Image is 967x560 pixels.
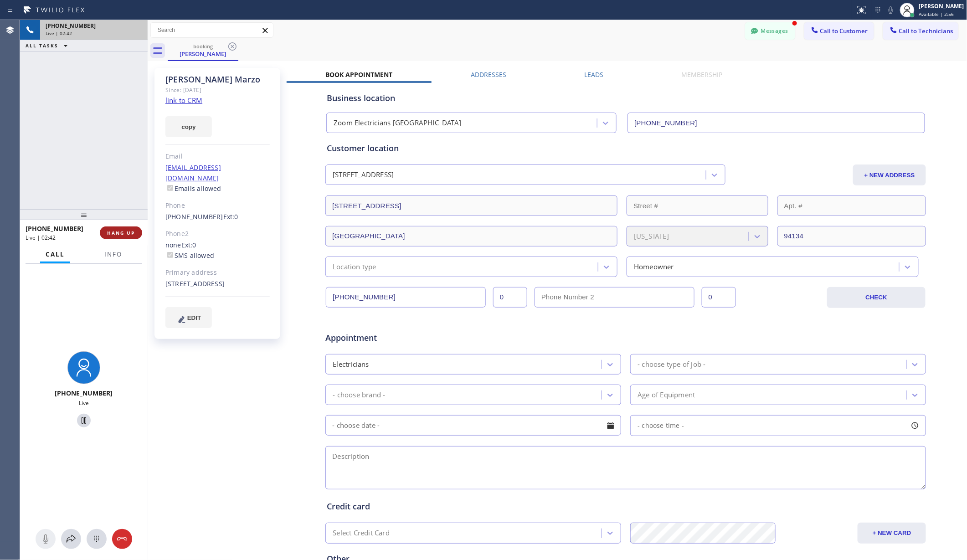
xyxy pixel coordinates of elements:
input: Phone Number [628,113,925,133]
input: Phone Number [326,287,486,308]
div: Email [165,151,270,162]
div: Steve Marzo [169,41,237,60]
button: Call [40,246,70,263]
div: Select Credit Card [333,528,390,539]
span: EDIT [187,314,201,321]
div: Customer location [327,142,925,154]
div: - choose type of job - [638,359,705,370]
button: Open directory [61,529,81,549]
button: EDIT [165,307,212,328]
span: Ext: 0 [181,241,196,249]
input: Apt. # [777,195,926,216]
div: Phone2 [165,229,270,239]
input: Street # [627,195,768,216]
label: Membership [681,70,722,79]
span: Call to Technicians [899,27,953,35]
span: ALL TASKS [26,42,58,49]
a: [EMAIL_ADDRESS][DOMAIN_NAME] [165,163,221,182]
div: none [165,240,270,261]
span: - choose time - [638,421,684,430]
button: Open dialpad [87,529,107,549]
div: [PERSON_NAME] [919,2,964,10]
span: Live [79,399,89,407]
div: [STREET_ADDRESS] [165,279,270,289]
button: Messages [745,22,795,40]
a: link to CRM [165,96,202,105]
div: - choose brand - [333,390,385,400]
div: Electricians [333,359,369,370]
input: City [325,226,617,247]
input: Emails allowed [167,185,173,191]
label: Leads [584,70,603,79]
span: [PHONE_NUMBER] [26,224,83,233]
div: Since: [DATE] [165,85,270,95]
span: HANG UP [107,230,135,236]
span: Live | 02:42 [46,30,72,36]
div: Phone [165,200,270,211]
div: Location type [333,262,376,272]
label: Addresses [471,70,506,79]
input: Phone Number 2 [535,287,694,308]
button: Hang up [112,529,132,549]
button: Mute [36,529,56,549]
span: Call [46,250,65,258]
input: Address [325,195,617,216]
button: Call to Technicians [883,22,958,40]
input: Search [151,23,273,37]
button: + NEW CARD [858,523,926,544]
button: Mute [885,4,897,16]
button: Hold Customer [77,414,91,427]
label: SMS allowed [165,251,214,260]
span: Ext: 0 [223,212,238,221]
span: Appointment [325,332,525,344]
span: [PHONE_NUMBER] [46,22,96,30]
button: CHECK [827,287,926,308]
input: ZIP [777,226,926,247]
div: [PERSON_NAME] [169,50,237,58]
div: [PERSON_NAME] Marzo [165,74,270,85]
input: SMS allowed [167,252,173,258]
button: HANG UP [100,226,142,239]
button: Call to Customer [804,22,874,40]
span: [PHONE_NUMBER] [55,389,113,397]
div: Credit card [327,500,925,513]
div: Zoom Electricians [GEOGRAPHIC_DATA] [334,118,461,128]
button: copy [165,116,212,137]
input: Ext. 2 [702,287,736,308]
div: Primary address [165,267,270,278]
input: - choose date - [325,415,621,436]
div: Homeowner [634,262,674,272]
span: Call to Customer [820,27,868,35]
span: Live | 02:42 [26,234,56,241]
div: [STREET_ADDRESS] [333,170,394,180]
div: Age of Equipment [638,390,695,400]
button: Info [99,246,128,263]
span: Info [104,250,122,258]
div: Business location [327,92,925,104]
button: ALL TASKS [20,40,77,51]
button: + NEW ADDRESS [853,164,926,185]
div: booking [169,43,237,50]
label: Book Appointment [326,70,393,79]
span: Available | 2:56 [919,11,954,17]
label: Emails allowed [165,184,221,193]
a: [PHONE_NUMBER] [165,212,223,221]
input: Ext. [493,287,527,308]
